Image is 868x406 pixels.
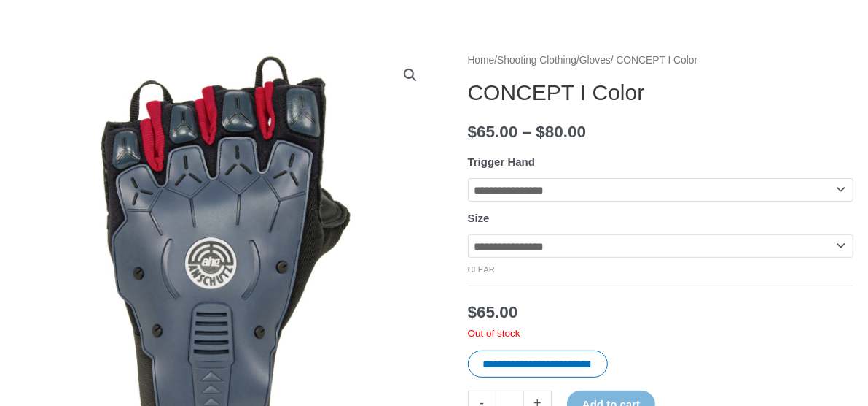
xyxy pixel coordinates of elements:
a: Clear options [468,265,496,274]
a: Shooting Clothing [497,55,576,66]
h1: CONCEPT I Color [468,80,853,106]
span: – [523,123,532,141]
nav: Breadcrumb [468,51,853,70]
bdi: 65.00 [468,303,518,321]
bdi: 80.00 [536,123,586,141]
span: $ [468,123,477,141]
a: View full-screen image gallery [397,62,423,88]
bdi: 65.00 [468,123,518,141]
a: Gloves [579,55,611,66]
p: Out of stock [468,327,853,340]
span: $ [536,123,545,141]
a: Home [468,55,495,66]
label: Size [468,212,490,224]
span: $ [468,303,477,321]
label: Trigger Hand [468,156,536,168]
